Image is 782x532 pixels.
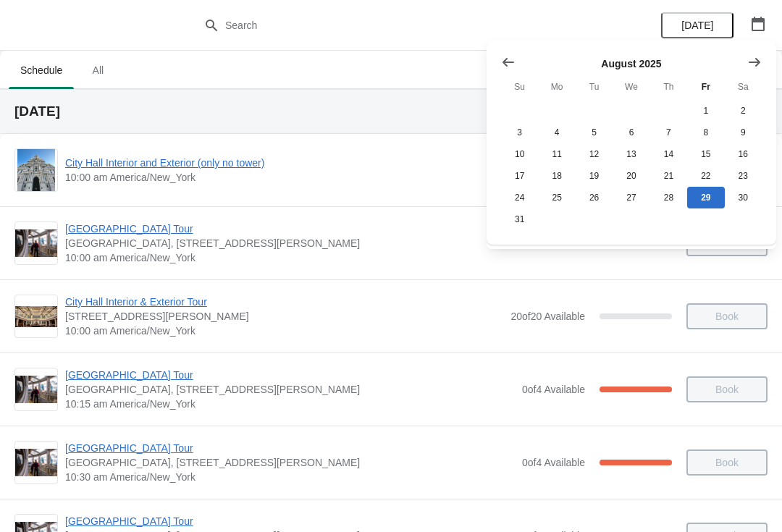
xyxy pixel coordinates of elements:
[501,74,538,100] th: Sunday
[65,368,515,382] span: [GEOGRAPHIC_DATA] Tour
[501,165,538,187] button: Sunday August 17 2025
[65,295,503,309] span: City Hall Interior & Exterior Tour
[687,143,724,165] button: Friday August 15 2025
[495,49,521,75] button: Show previous month, July 2025
[65,236,515,250] span: [GEOGRAPHIC_DATA], [STREET_ADDRESS][PERSON_NAME]
[650,165,687,187] button: Thursday August 21 2025
[725,187,762,208] button: Saturday August 30 2025
[661,12,733,38] button: [DATE]
[687,122,724,143] button: Friday August 8 2025
[613,74,649,100] th: Wednesday
[65,397,515,411] span: 10:15 am America/New_York
[9,57,74,83] span: Schedule
[80,57,116,83] span: All
[15,449,57,477] img: City Hall Tower Tour | City Hall Visitor Center, 1400 John F Kennedy Boulevard Suite 121, Philade...
[725,143,762,165] button: Saturday August 16 2025
[650,122,687,143] button: Thursday August 7 2025
[538,165,575,187] button: Monday August 18 2025
[576,165,613,187] button: Tuesday August 19 2025
[538,143,575,165] button: Monday August 11 2025
[65,455,515,470] span: [GEOGRAPHIC_DATA], [STREET_ADDRESS][PERSON_NAME]
[613,165,649,187] button: Wednesday August 20 2025
[538,122,575,143] button: Monday August 4 2025
[576,143,613,165] button: Tuesday August 12 2025
[65,250,515,265] span: 10:00 am America/New_York
[15,376,57,404] img: City Hall Tower Tour | City Hall Visitor Center, 1400 John F Kennedy Boulevard Suite 121, Philade...
[538,74,575,100] th: Monday
[650,143,687,165] button: Thursday August 14 2025
[65,156,503,170] span: City Hall Interior and Exterior (only no tower)
[681,20,713,31] span: [DATE]
[501,187,538,208] button: Sunday August 24 2025
[14,104,768,119] h2: [DATE]
[65,170,503,185] span: 10:00 am America/New_York
[65,382,515,397] span: [GEOGRAPHIC_DATA], [STREET_ADDRESS][PERSON_NAME]
[65,470,515,484] span: 10:30 am America/New_York
[501,208,538,230] button: Sunday August 31 2025
[687,74,724,100] th: Friday
[65,221,515,236] span: [GEOGRAPHIC_DATA] Tour
[65,309,503,324] span: [STREET_ADDRESS][PERSON_NAME]
[17,149,56,191] img: City Hall Interior and Exterior (only no tower) | | 10:00 am America/New_York
[65,514,515,528] span: [GEOGRAPHIC_DATA] Tour
[15,229,57,258] img: City Hall Tower Tour | City Hall Visitor Center, 1400 John F Kennedy Boulevard Suite 121, Philade...
[725,74,762,100] th: Saturday
[687,100,724,122] button: Friday August 1 2025
[576,187,613,208] button: Tuesday August 26 2025
[501,143,538,165] button: Sunday August 10 2025
[522,457,585,468] span: 0 of 4 Available
[650,187,687,208] button: Thursday August 28 2025
[576,74,613,100] th: Tuesday
[613,187,649,208] button: Wednesday August 27 2025
[538,187,575,208] button: Monday August 25 2025
[613,122,649,143] button: Wednesday August 6 2025
[510,311,585,322] span: 20 of 20 Available
[725,122,762,143] button: Saturday August 9 2025
[65,441,515,455] span: [GEOGRAPHIC_DATA] Tour
[650,74,687,100] th: Thursday
[725,100,762,122] button: Saturday August 2 2025
[741,49,768,75] button: Show next month, September 2025
[725,165,762,187] button: Saturday August 23 2025
[576,122,613,143] button: Tuesday August 5 2025
[15,306,57,327] img: City Hall Interior & Exterior Tour | 1400 John F Kennedy Boulevard, Suite 121, Philadelphia, PA, ...
[687,165,724,187] button: Friday August 22 2025
[65,324,503,338] span: 10:00 am America/New_York
[224,12,586,38] input: Search
[613,143,649,165] button: Wednesday August 13 2025
[522,384,585,395] span: 0 of 4 Available
[501,122,538,143] button: Sunday August 3 2025
[687,187,724,208] button: Today Friday August 29 2025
